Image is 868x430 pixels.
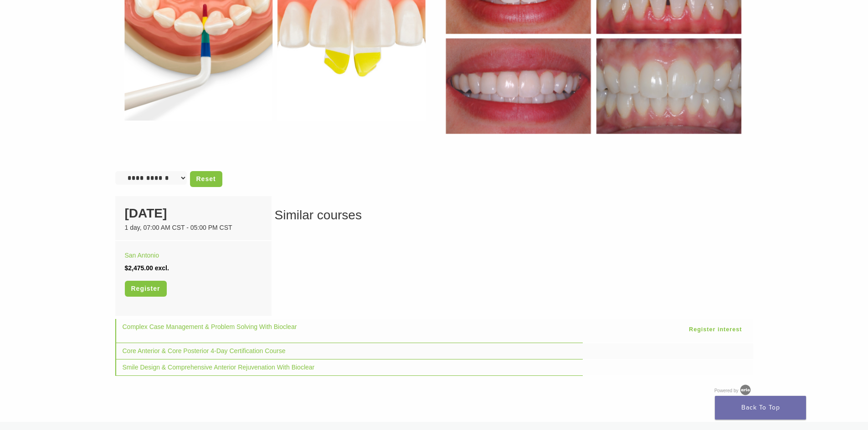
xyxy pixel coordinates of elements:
[684,322,747,336] a: Register interest
[190,171,222,187] a: Reset
[123,323,297,330] a: Complex Case Management & Problem Solving With Bioclear
[125,223,262,233] div: 1 day, 07:00 AM CST - 05:00 PM CST
[125,264,153,272] span: $2,475.00
[125,252,159,259] a: San Antonio
[715,396,806,420] a: Back To Top
[739,383,752,397] img: Arlo training & Event Software
[714,388,753,393] a: Powered by
[115,206,753,225] h3: Similar courses
[155,264,169,272] span: excl.
[123,364,315,371] a: Smile Design & Comprehensive Anterior Rejuvenation With Bioclear
[125,281,167,297] a: Register
[125,204,262,223] div: [DATE]
[123,347,286,354] a: Core Anterior & Core Posterior 4-Day Certification Course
